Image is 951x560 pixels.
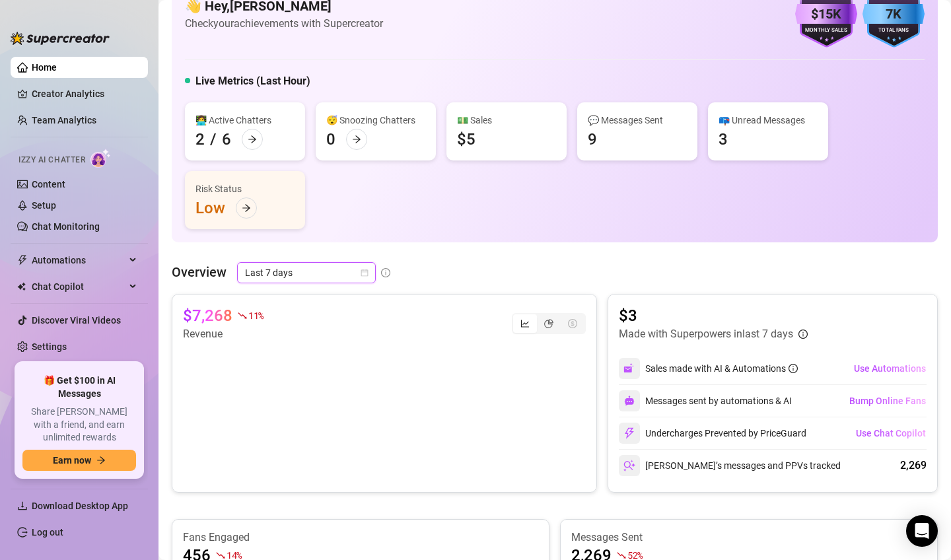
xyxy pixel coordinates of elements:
[906,515,938,547] div: Open Intercom Messenger
[32,221,100,232] a: Chat Monitoring
[588,129,597,150] div: 9
[520,319,530,328] span: line-chart
[183,326,264,342] article: Revenue
[619,305,808,326] article: $3
[798,330,808,339] span: info-circle
[53,455,91,466] span: Earn now
[854,363,926,374] span: Use Automations
[795,26,857,35] div: Monthly Sales
[571,530,927,545] article: Messages Sent
[361,269,369,277] span: calendar
[624,396,635,406] img: svg%3e
[32,501,128,511] span: Download Desktop App
[195,182,295,196] div: Risk Status
[619,423,806,444] div: Undercharges Prevented by PriceGuard
[248,309,264,322] span: 11 %
[645,361,798,376] div: Sales made with AI & Automations
[22,374,136,400] span: 🎁 Get $100 in AI Messages
[195,129,205,150] div: 2
[617,551,626,560] span: fall
[17,501,28,511] span: download
[623,427,635,439] img: svg%3e
[326,129,335,150] div: 0
[849,396,926,406] span: Bump Online Fans
[623,460,635,472] img: svg%3e
[32,179,65,190] a: Content
[22,450,136,471] button: Earn nowarrow-right
[90,149,111,168] img: AI Chatter
[619,455,841,476] div: [PERSON_NAME]’s messages and PPVs tracked
[795,4,857,24] div: $15K
[11,32,110,45] img: logo-BBDzfeDw.svg
[248,135,257,144] span: arrow-right
[863,4,925,24] div: 7K
[381,268,390,277] span: info-circle
[195,113,295,127] div: 👩‍💻 Active Chatters
[183,530,538,545] article: Fans Engaged
[183,305,232,326] article: $7,268
[32,250,125,271] span: Automations
[238,311,247,320] span: fall
[32,527,63,538] a: Log out
[568,319,577,328] span: dollar-circle
[512,313,586,334] div: segmented control
[863,26,925,35] div: Total Fans
[245,263,368,283] span: Last 7 days
[856,428,926,438] span: Use Chat Copilot
[900,458,927,473] div: 2,269
[789,364,798,373] span: info-circle
[619,390,792,411] div: Messages sent by automations & AI
[588,113,687,127] div: 💬 Messages Sent
[619,326,793,342] article: Made with Superpowers in last 7 days
[32,83,137,104] a: Creator Analytics
[457,113,556,127] div: 💵 Sales
[242,203,251,213] span: arrow-right
[32,276,125,297] span: Chat Copilot
[32,341,67,352] a: Settings
[849,390,927,411] button: Bump Online Fans
[32,115,96,125] a: Team Analytics
[222,129,231,150] div: 6
[719,129,728,150] div: 3
[853,358,927,379] button: Use Automations
[326,113,425,127] div: 😴 Snoozing Chatters
[18,154,85,166] span: Izzy AI Chatter
[457,129,475,150] div: $5
[352,135,361,144] span: arrow-right
[32,200,56,211] a: Setup
[32,315,121,326] a: Discover Viral Videos
[855,423,927,444] button: Use Chat Copilot
[17,282,26,291] img: Chat Copilot
[195,73,310,89] h5: Live Metrics (Last Hour)
[544,319,553,328] span: pie-chart
[623,363,635,374] img: svg%3e
[216,551,225,560] span: fall
[719,113,818,127] div: 📪 Unread Messages
[172,262,227,282] article: Overview
[185,15,383,32] article: Check your achievements with Supercreator
[32,62,57,73] a: Home
[96,456,106,465] span: arrow-right
[17,255,28,265] span: thunderbolt
[22,405,136,444] span: Share [PERSON_NAME] with a friend, and earn unlimited rewards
